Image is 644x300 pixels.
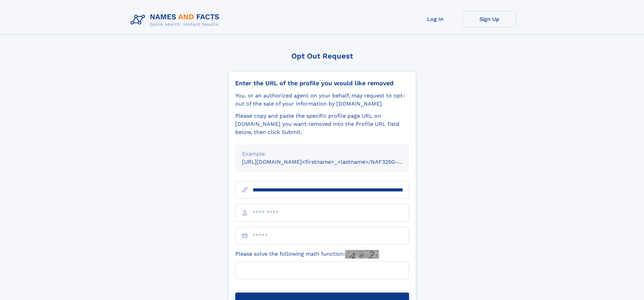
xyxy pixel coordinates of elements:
[408,11,462,27] a: Log In
[462,11,517,27] a: Sign Up
[242,159,422,165] small: [URL][DOMAIN_NAME]<firstname>_<lastname>/NAF325G-xxxxxxxx
[228,52,416,60] div: Opt Out Request
[235,79,409,87] div: Enter the URL of the profile you would like removed
[242,150,402,158] div: Example:
[235,112,409,136] div: Please copy and paste the specific profile page URL on [DOMAIN_NAME] you want removed into the Pr...
[235,250,379,259] label: Please solve the following math function:
[128,11,225,29] img: Logo Names and Facts
[235,92,409,108] div: You, or an authorized agent on your behalf, may request to opt-out of the sale of your informatio...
